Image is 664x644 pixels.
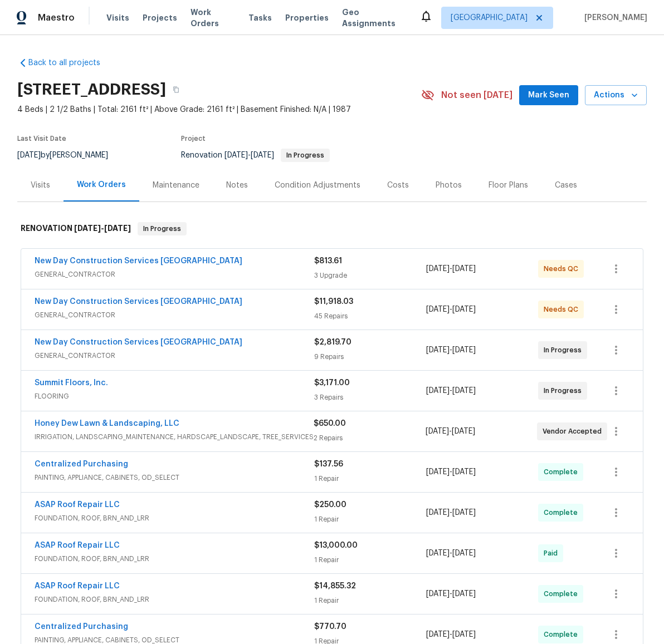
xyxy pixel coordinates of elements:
[314,298,353,306] span: $11,918.03
[436,180,462,191] div: Photos
[314,420,346,427] span: $650.00
[224,151,274,159] span: -
[544,507,582,518] span: Complete
[35,553,314,564] span: FOUNDATION, ROOF, BRN_AND_LRR
[314,379,350,387] span: $3,171.00
[35,338,242,346] a: New Day Construction Services [GEOGRAPHIC_DATA]
[314,311,426,322] div: 45 Repairs
[251,151,274,159] span: [DATE]
[594,89,638,102] span: Actions
[426,509,450,517] span: [DATE]
[35,542,120,549] a: ASAP Roof Repair LLC
[452,590,476,598] span: [DATE]
[314,595,426,606] div: 1 Repair
[426,507,476,518] span: -
[314,501,346,509] span: $250.00
[226,180,248,191] div: Notes
[181,135,206,142] span: Project
[143,12,177,23] span: Projects
[544,385,586,396] span: In Progress
[426,590,450,598] span: [DATE]
[580,12,647,23] span: [PERSON_NAME]
[285,12,329,23] span: Properties
[314,392,426,403] div: 3 Repairs
[426,345,476,356] span: -
[35,582,120,590] a: ASAP Roof Repair LLC
[426,265,450,273] span: [DATE]
[452,346,476,354] span: [DATE]
[17,149,121,162] div: by [PERSON_NAME]
[451,12,528,23] span: [GEOGRAPHIC_DATA]
[426,304,476,315] span: -
[181,151,330,159] span: Renovation
[314,473,426,484] div: 1 Repair
[544,588,582,599] span: Complete
[248,14,272,22] span: Tasks
[555,180,577,191] div: Cases
[35,257,242,265] a: New Day Construction Services [GEOGRAPHIC_DATA]
[35,460,128,468] a: Centralized Purchasing
[35,513,314,524] span: FOUNDATION, ROOF, BRN_AND_LRR
[544,345,586,356] span: In Progress
[585,85,647,106] button: Actions
[74,224,101,232] span: [DATE]
[35,379,108,387] a: Summit Floors, Inc.
[452,265,476,273] span: [DATE]
[426,466,476,478] span: -
[314,432,425,444] div: 2 Repairs
[38,12,75,23] span: Maestro
[426,468,450,476] span: [DATE]
[191,7,235,29] span: Work Orders
[106,12,129,23] span: Visits
[314,542,358,549] span: $13,000.00
[426,306,450,313] span: [DATE]
[35,431,314,443] span: IRRIGATION, LANDSCAPING_MAINTENANCE, HARDSCAPE_LANDSCAPE, TREE_SERVICES
[17,84,166,95] h2: [STREET_ADDRESS]
[35,350,314,361] span: GENERAL_CONTRACTOR
[426,263,476,274] span: -
[31,180,50,191] div: Visits
[314,514,426,525] div: 1 Repair
[275,180,360,191] div: Condition Adjustments
[35,623,128,631] a: Centralized Purchasing
[314,460,343,468] span: $137.56
[35,391,314,402] span: FLOORING
[17,104,421,115] span: 4 Beds | 2 1/2 Baths | Total: 2161 ft² | Above Grade: 2161 ft² | Basement Finished: N/A | 1987
[544,304,583,315] span: Needs QC
[544,263,583,274] span: Needs QC
[314,554,426,566] div: 1 Repair
[35,594,314,605] span: FOUNDATION, ROOF, BRN_AND_LRR
[452,387,476,395] span: [DATE]
[544,548,562,559] span: Paid
[452,549,476,557] span: [DATE]
[528,89,569,102] span: Mark Seen
[544,629,582,640] span: Complete
[17,151,41,159] span: [DATE]
[426,629,476,640] span: -
[426,427,449,435] span: [DATE]
[314,338,351,346] span: $2,819.70
[519,85,578,106] button: Mark Seen
[426,385,476,396] span: -
[314,623,346,631] span: $770.70
[35,298,242,306] a: New Day Construction Services [GEOGRAPHIC_DATA]
[153,180,199,191] div: Maintenance
[426,387,450,395] span: [DATE]
[452,509,476,517] span: [DATE]
[282,152,329,159] span: In Progress
[74,224,131,232] span: -
[21,222,131,235] h6: RENOVATION
[17,211,647,247] div: RENOVATION [DATE]-[DATE]In Progress
[224,151,248,159] span: [DATE]
[426,549,450,557] span: [DATE]
[139,223,185,234] span: In Progress
[314,270,426,281] div: 3 Upgrade
[35,309,314,321] span: GENERAL_CONTRACTOR
[387,180,409,191] div: Costs
[104,224,131,232] span: [DATE]
[77,179,126,190] div: Work Orders
[35,420,179,427] a: Honey Dew Lawn & Landscaping, LLC
[166,80,186,100] button: Copy Address
[489,180,528,191] div: Floor Plans
[441,90,512,101] span: Not seen [DATE]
